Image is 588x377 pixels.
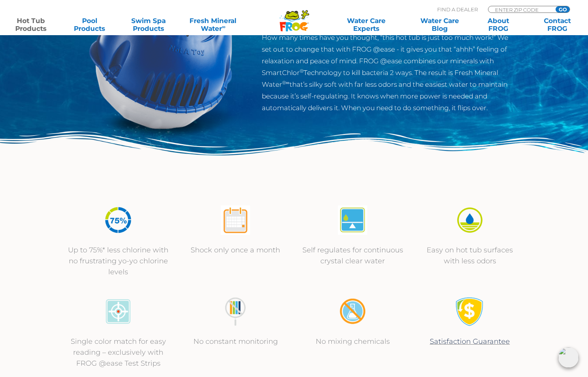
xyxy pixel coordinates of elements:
p: Single color match for easy reading – exclusively with FROG @ease Test Strips [68,336,169,369]
img: atease-icon-self-regulates [338,205,367,235]
input: GO [556,6,570,13]
img: openIcon [558,347,579,368]
sup: ®∞ [282,80,290,86]
sup: ∞ [222,24,225,30]
img: atease-icon-shock-once [221,205,250,235]
a: Swim SpaProducts [125,17,171,32]
img: icon-atease-color-match [104,297,133,326]
p: Shock only once a month [185,245,286,256]
a: Satisfaction Guarantee [430,337,510,346]
p: No constant monitoring [185,336,286,347]
p: Find A Dealer [437,6,478,13]
input: Zip Code Form [494,6,547,13]
p: How many times have you thought, “this hot tub is just too much work!” We set out to change that ... [262,32,517,114]
a: Water CareExperts [329,17,404,32]
p: No mixing chemicals [302,336,404,347]
a: AboutFROG [475,17,521,32]
sup: ® [300,68,304,74]
p: Self regulates for continuous crystal clear water [302,245,404,266]
p: Up to 75%* less chlorine with no frustrating yo-yo chlorine levels [68,245,169,277]
img: icon-atease-easy-on [455,205,484,235]
a: PoolProducts [67,17,113,32]
a: ContactFROG [534,17,580,32]
a: Water CareBlog [416,17,462,32]
a: Hot TubProducts [8,17,54,32]
img: no-constant-monitoring1 [221,297,250,326]
a: Fresh MineralWater∞ [184,17,242,32]
img: icon-atease-75percent-less [104,205,133,235]
img: Satisfaction Guarantee Icon [455,297,484,326]
p: Easy on hot tub surfaces with less odors [419,245,521,266]
img: no-mixing1 [338,297,367,326]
